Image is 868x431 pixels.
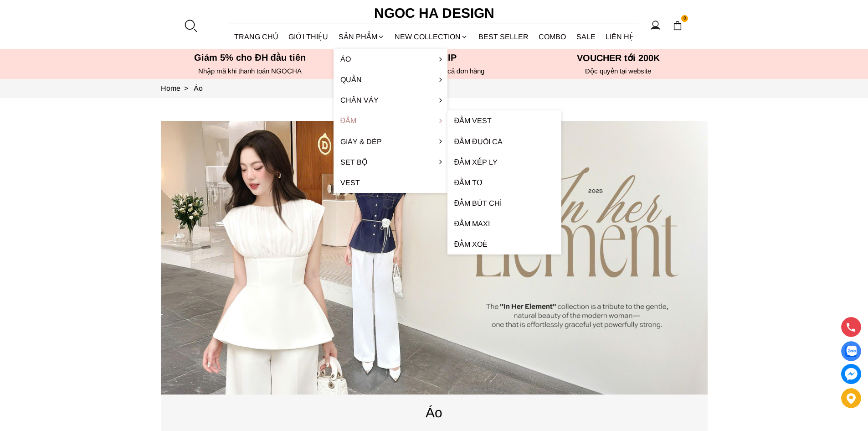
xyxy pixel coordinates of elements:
a: Đầm [334,110,447,131]
span: > [180,84,192,92]
a: LIÊN HỆ [601,25,639,49]
a: Link to Áo [194,84,203,92]
h6: Độc quyền tại website [529,67,708,75]
span: 0 [681,15,688,22]
p: Áo [161,402,708,423]
a: Giày & Dép [334,131,447,152]
a: Đầm tơ [447,172,561,193]
a: Ngoc Ha Design [366,2,503,24]
a: Đầm Maxi [447,213,561,234]
a: Đầm bút chì [447,193,561,213]
a: Vest [334,172,447,193]
div: SẢN PHẨM [334,25,390,49]
a: Áo [334,49,447,69]
a: Đầm Vest [447,110,561,131]
a: Display image [841,341,861,361]
a: NEW COLLECTION [390,25,473,49]
img: img-CART-ICON-ksit0nf1 [673,21,683,31]
a: Đầm xếp ly [447,152,561,172]
img: Display image [845,346,857,357]
h5: VOUCHER tới 200K [529,52,708,63]
font: Giảm 5% cho ĐH đầu tiên [194,52,306,62]
a: Set Bộ [334,152,447,172]
a: Combo [534,25,571,49]
a: BEST SELLER [473,25,534,49]
a: Đầm đuôi cá [447,131,561,152]
a: Đầm xoè [447,234,561,254]
a: messenger [841,364,861,384]
font: Nhập mã khi thanh toán NGOCHA [198,67,302,75]
a: SALE [571,25,601,49]
a: Quần [334,69,447,90]
a: GIỚI THIỆU [283,25,334,49]
a: Link to Home [161,84,194,92]
a: TRANG CHỦ [229,25,284,49]
a: Chân váy [334,90,447,110]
